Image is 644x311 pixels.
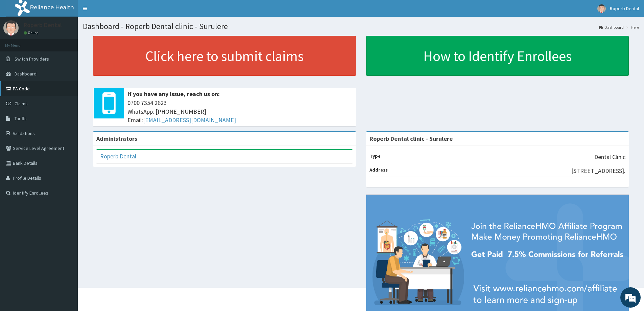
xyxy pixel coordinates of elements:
[15,71,37,77] span: Dashboard
[100,152,136,160] a: Roperb Dental
[366,36,629,76] a: How to Identify Enrollees
[143,116,236,124] a: [EMAIL_ADDRESS][DOMAIN_NAME]
[96,135,137,142] b: Administrators
[610,5,639,12] span: Roperb Dental
[15,101,28,107] span: Claims
[15,56,49,62] span: Switch Providers
[594,153,625,161] p: Dental Clinic
[369,167,388,173] b: Address
[599,24,624,30] a: Dashboard
[127,90,220,98] b: If you have any issue, reach us on:
[15,115,27,121] span: Tariffs
[24,30,40,35] a: Online
[571,166,625,175] p: [STREET_ADDRESS].
[624,24,639,30] li: Here
[93,36,356,76] a: Click here to submit claims
[24,22,62,28] p: Roperb Dental
[127,98,353,125] span: 0700 7354 2623 WhatsApp: [PHONE_NUMBER] Email:
[369,135,453,142] strong: Roperb Dental clinic - Surulere
[83,22,639,31] h1: Dashboard - Roperb Dental clinic - Surulere
[597,4,606,13] img: User Image
[3,20,19,36] img: User Image
[369,153,381,159] b: Type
